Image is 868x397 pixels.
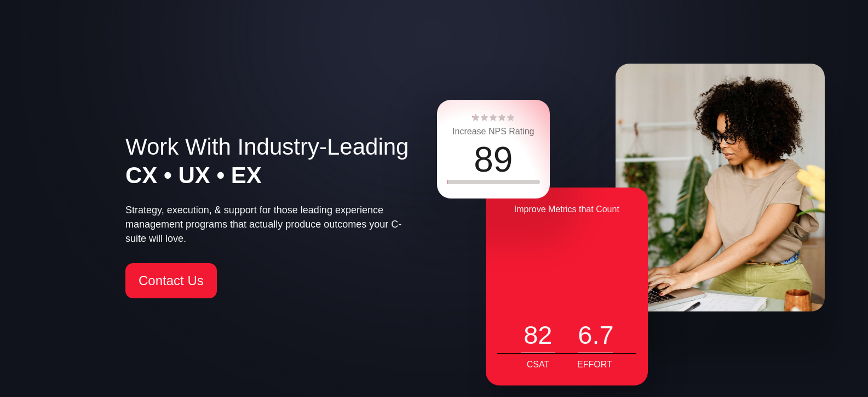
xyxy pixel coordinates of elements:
code: 6 [578,317,592,353]
div: Strategy, execution, & support for those leading experience management programs that actually pro... [125,203,408,246]
code: 7 [599,317,613,353]
div: . [578,317,613,353]
span: CX • UX • EX [125,162,262,188]
div: Improve Metrics that Count [486,198,648,220]
h1: Work With Industry-Leading [125,133,409,190]
div: CSAT [527,354,549,376]
div: EFFORT [577,354,612,376]
div: 82 [521,317,555,353]
div: Increase NPS Rating [452,124,534,139]
a: Contact Us [125,263,217,298]
div: 89 [474,142,513,177]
